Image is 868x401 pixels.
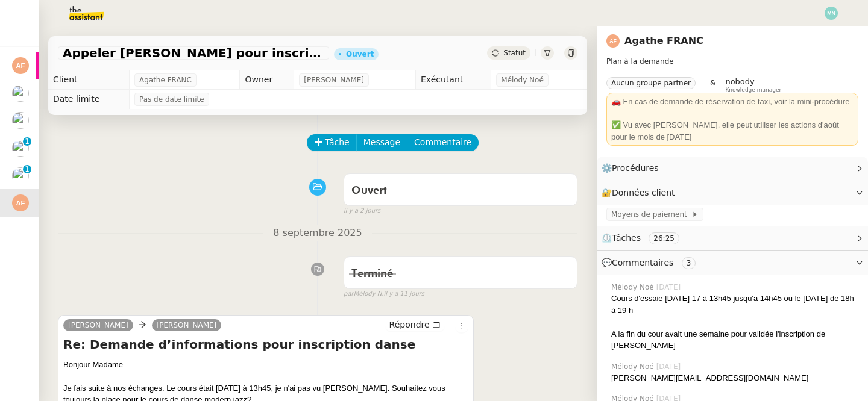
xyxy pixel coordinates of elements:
a: [PERSON_NAME] [63,320,133,331]
div: ⚙️Procédures [597,157,868,180]
span: Agathe FRANC [139,74,192,86]
img: users%2FpftfpH3HWzRMeZpe6E7kXDgO5SJ3%2Favatar%2Fa3cc7090-f8ed-4df9-82e0-3c63ac65f9dd [12,167,29,184]
span: Statut [503,49,526,57]
button: Tâche [307,134,357,151]
img: svg [12,194,29,211]
span: Tâches [612,233,641,243]
p: 1 [25,137,30,148]
span: Commentaire [414,135,471,149]
span: Appeler [PERSON_NAME] pour inscription danse [63,47,324,59]
div: 💬Commentaires 3 [597,251,868,275]
span: [DATE] [656,282,684,293]
span: il y a 2 jours [344,206,380,216]
img: users%2FpftfpH3HWzRMeZpe6E7kXDgO5SJ3%2Favatar%2Fa3cc7090-f8ed-4df9-82e0-3c63ac65f9dd [12,112,29,129]
span: ⏲️ [602,233,690,243]
img: users%2FpftfpH3HWzRMeZpe6E7kXDgO5SJ3%2Favatar%2Fa3cc7090-f8ed-4df9-82e0-3c63ac65f9dd [12,140,29,157]
div: ✅ Vu avec [PERSON_NAME], elle peut utiliser les actions d'août pour le mois de [DATE] [611,119,854,143]
span: 💬 [602,258,700,267]
nz-tag: 26:25 [649,232,679,244]
span: nobody [725,77,754,86]
div: 🔐Données client [597,181,868,205]
span: & [710,77,715,93]
button: Répondre [385,318,445,331]
img: users%2FERVxZKLGxhVfG9TsREY0WEa9ok42%2Favatar%2Fportrait-563450-crop.jpg [12,85,29,102]
div: 🚗 En cas de demande de réservation de taxi, voir la mini-procédure [611,96,854,108]
div: Ouvert [346,51,374,58]
img: svg [825,7,838,20]
span: Mélody Noé [611,361,656,372]
button: Commentaire [407,134,479,151]
span: Terminé [351,269,393,279]
span: Commentaires [612,258,673,267]
div: Bonjour Madame [63,359,468,371]
span: Plan à la demande [606,57,674,66]
span: il y a 11 jours [383,289,424,299]
a: [PERSON_NAME] [152,320,222,331]
button: Message [356,134,407,151]
span: Répondre [389,319,430,331]
p: 1 [25,165,30,176]
div: Cours d'essaie [DATE] 17 à 13h45 jusqu'a 14h45 ou le [DATE] de 18h à 19 h [611,293,858,316]
span: 🔐 [602,186,680,200]
span: par [344,289,354,299]
small: Mélody N. [344,289,424,299]
span: Moyens de paiement [611,208,691,220]
h4: Re: Demande d’informations pour inscription danse [63,336,468,353]
td: Date limite [48,90,129,109]
div: A la fin du cour avait une semaine pour validée l'inscription de [PERSON_NAME] [611,328,858,352]
img: svg [12,57,29,74]
td: Client [48,70,129,90]
span: Données client [612,188,675,197]
span: Ouvert [351,185,387,196]
app-user-label: Knowledge manager [725,77,781,93]
span: Procédures [612,163,659,173]
span: 8 septembre 2025 [263,225,371,241]
a: Agathe FRANC [624,35,703,46]
span: Mélody Noé [501,74,544,86]
img: svg [606,34,620,48]
span: [DATE] [656,361,684,372]
span: Mélody Noé [611,282,656,293]
td: Exécutant [415,70,491,90]
nz-tag: Aucun groupe partner [606,77,696,89]
span: Pas de date limite [139,93,204,105]
nz-tag: 3 [682,257,696,269]
span: [PERSON_NAME] [304,74,364,86]
nz-badge-sup: 1 [23,165,31,173]
span: Message [363,135,400,149]
nz-badge-sup: 1 [23,137,31,146]
div: [PERSON_NAME][EMAIL_ADDRESS][DOMAIN_NAME] [611,372,858,384]
span: ⚙️ [602,161,664,175]
span: Tâche [325,135,350,149]
div: ⏲️Tâches 26:25 [597,226,868,250]
span: Knowledge manager [725,87,781,93]
td: Owner [240,70,294,90]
